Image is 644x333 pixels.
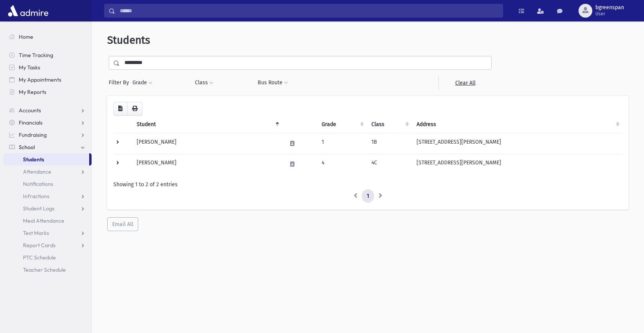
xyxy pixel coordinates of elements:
button: Email All [107,217,138,231]
span: Accounts [19,107,41,114]
span: My Reports [19,89,46,95]
input: Search [115,4,503,18]
a: Time Tracking [3,49,92,61]
a: My Appointments [3,74,92,86]
a: Attendance [3,166,92,178]
span: My Tasks [19,64,40,71]
span: Filter By [109,79,132,87]
button: Print [127,102,142,116]
a: Student Logs [3,202,92,215]
img: AdmirePro [6,3,50,18]
span: Test Marks [23,230,49,236]
a: Notifications [3,178,92,190]
span: bgreenspan [595,5,624,11]
span: PTC Schedule [23,254,56,261]
span: My Appointments [19,76,61,83]
a: Meal Attendance [3,215,92,227]
a: Fundraising [3,129,92,141]
a: Financials [3,116,92,129]
div: Showing 1 to 2 of 2 entries [113,180,623,189]
span: Time Tracking [19,52,53,59]
th: Class: activate to sort column ascending [367,116,412,133]
th: Student: activate to sort column descending [132,116,282,133]
a: PTC Schedule [3,251,92,264]
span: School [19,144,35,151]
a: Test Marks [3,227,92,239]
span: Financials [19,119,42,126]
span: Fundraising [19,131,47,138]
td: [STREET_ADDRESS][PERSON_NAME] [412,154,623,174]
span: Student Logs [23,205,54,212]
a: Accounts [3,104,92,116]
a: Clear All [438,76,492,90]
span: Meal Attendance [23,217,64,224]
span: Home [19,33,33,40]
td: 1B [367,133,412,154]
th: Grade: activate to sort column ascending [317,116,367,133]
a: Report Cards [3,239,92,251]
span: Teacher Schedule [23,266,66,273]
span: Attendance [23,168,51,175]
span: User [595,11,624,17]
button: Grade [132,76,153,90]
button: Bus Route [257,76,288,90]
span: Students [23,156,44,163]
a: School [3,141,92,153]
a: Home [3,31,92,43]
a: Teacher Schedule [3,264,92,276]
th: Address: activate to sort column ascending [412,116,623,133]
span: Notifications [23,180,53,187]
a: Students [3,153,89,166]
button: Class [195,76,214,90]
td: 1 [317,133,367,154]
span: Infractions [23,193,49,200]
a: My Tasks [3,61,92,74]
td: [STREET_ADDRESS][PERSON_NAME] [412,133,623,154]
a: Infractions [3,190,92,202]
button: CSV [113,102,127,116]
a: 1 [362,189,374,203]
span: Students [107,34,150,46]
td: 4 [317,154,367,174]
a: My Reports [3,86,92,98]
span: Report Cards [23,242,56,249]
td: 4C [367,154,412,174]
td: [PERSON_NAME] [132,133,282,154]
td: [PERSON_NAME] [132,154,282,174]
